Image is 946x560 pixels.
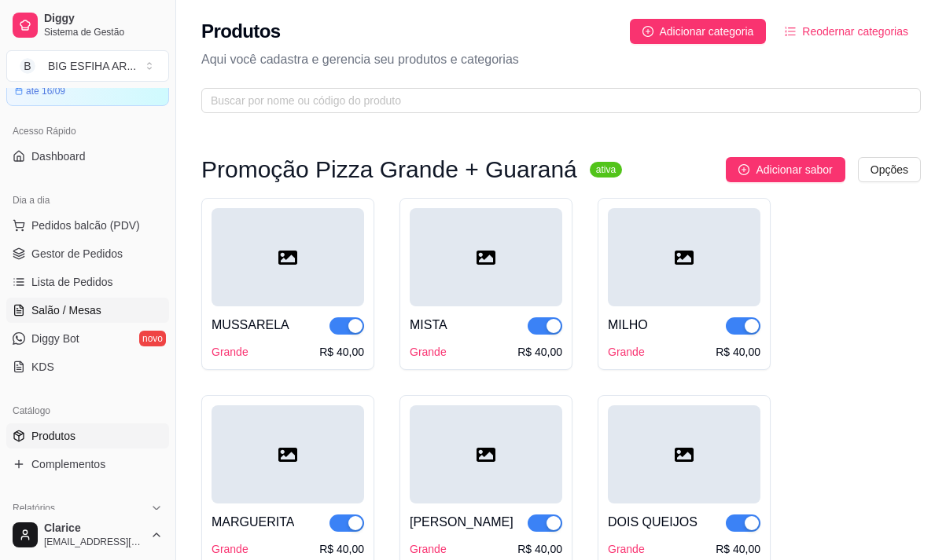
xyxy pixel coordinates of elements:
[6,423,169,448] a: Produtos
[6,452,169,477] a: Complementos
[608,513,698,532] div: DOIS QUEIJOS
[20,58,35,74] span: B
[608,344,645,360] div: Grande
[13,502,55,514] span: Relatórios
[6,354,169,379] a: KDS
[201,50,921,69] p: Aqui você cadastra e gerencia seu produtos e categorias
[31,218,140,233] span: Pedidos balcão (PDV)
[31,428,75,444] span: Produtos
[608,541,645,557] div: Grande
[201,160,577,179] h3: Promoção Pizza Grande + Guaraná
[212,513,294,532] div: MARGUERITA
[6,213,169,238] button: Pedidos balcão (PDV)
[6,119,169,144] div: Acesso Rápido
[44,536,144,548] span: [EMAIL_ADDRESS][DOMAIN_NAME]
[6,269,169,295] a: Lista de Pedidos
[31,456,105,472] span: Complementos
[319,344,364,360] div: R$ 40,00
[44,12,163,26] span: Diggy
[517,344,562,360] div: R$ 40,00
[6,188,169,213] div: Dia a dia
[608,316,648,335] div: MILHO
[212,541,248,557] div: Grande
[6,298,169,323] a: Salão / Mesas
[6,398,169,423] div: Catálogo
[6,241,169,266] a: Gestor de Pedidos
[6,326,169,351] a: Diggy Botnovo
[772,19,921,44] button: Reodernar categorias
[6,6,169,44] a: DiggySistema de Gestão
[31,331,79,346] span: Diggy Bot
[211,92,899,109] input: Buscar por nome ou código do produto
[31,359,54,375] span: KDS
[31,148,86,164] span: Dashboard
[44,26,163,38] span: Sistema de Gestão
[201,19,281,44] h2: Produtos
[630,19,767,44] button: Adicionar categoria
[26,85,65,97] article: até 16/09
[802,23,908,40] span: Reodernar categorias
[517,541,562,557] div: R$ 40,00
[660,23,754,40] span: Adicionar categoria
[319,541,364,557] div: R$ 40,00
[785,26,796,37] span: ordered-list
[44,522,144,536] span: Clarice
[6,144,169,169] a: Dashboard
[31,246,123,262] span: Gestor de Pedidos
[48,58,136,74] div: BIG ESFIHA AR ...
[858,157,921,182] button: Opções
[410,316,447,335] div: MISTA
[590,162,622,178] sup: ativa
[716,344,760,360] div: R$ 40,00
[212,316,289,335] div: MUSSARELA
[410,344,447,360] div: Grande
[410,541,447,557] div: Grande
[31,302,101,318] span: Salão / Mesas
[31,274,113,290] span: Lista de Pedidos
[6,516,169,554] button: Clarice[EMAIL_ADDRESS][DOMAIN_NAME]
[726,157,845,182] button: Adicionar sabor
[756,161,832,178] span: Adicionar sabor
[642,26,653,37] span: plus-circle
[716,541,760,557] div: R$ 40,00
[212,344,248,360] div: Grande
[6,50,169,82] button: Select a team
[871,161,908,178] span: Opções
[738,164,749,175] span: plus-circle
[410,513,513,532] div: [PERSON_NAME]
